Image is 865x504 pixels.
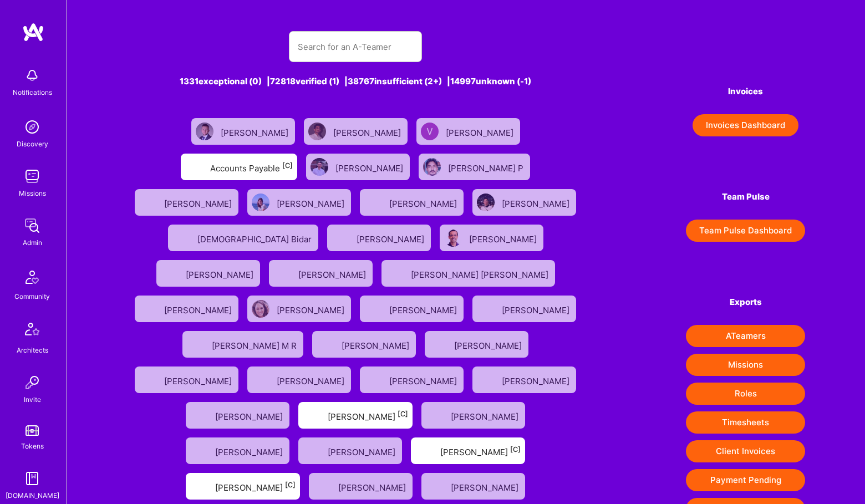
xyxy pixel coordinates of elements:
[377,256,559,291] a: User Avatar[PERSON_NAME] [PERSON_NAME]
[468,185,581,220] a: User Avatar[PERSON_NAME]
[389,302,459,316] div: [PERSON_NAME]
[335,160,405,174] div: [PERSON_NAME]
[355,185,468,220] a: User Avatar[PERSON_NAME]
[215,444,285,458] div: [PERSON_NAME]
[448,160,526,174] div: [PERSON_NAME] P
[686,469,805,491] button: Payment Pending
[454,337,524,352] div: [PERSON_NAME]
[440,444,521,458] div: [PERSON_NAME]
[181,433,294,469] a: User Avatar[PERSON_NAME]
[181,398,294,433] a: User Avatar[PERSON_NAME]
[686,325,805,347] button: ATeamers
[686,192,805,202] h4: Team Pulse
[139,300,157,318] img: User Avatar
[328,444,398,458] div: [PERSON_NAME]
[303,442,320,460] img: User Avatar
[277,302,347,316] div: [PERSON_NAME]
[502,195,572,210] div: [PERSON_NAME]
[190,442,208,460] img: User Avatar
[386,264,404,282] img: User Avatar
[176,149,302,185] a: User AvatarAccounts Payable[C]
[24,394,41,405] div: Invite
[252,300,269,318] img: User Avatar
[468,362,581,398] a: User Avatar[PERSON_NAME]
[243,362,355,398] a: User Avatar[PERSON_NAME]
[686,86,805,96] h4: Invoices
[420,327,533,362] a: User Avatar[PERSON_NAME]
[332,229,349,247] img: User Avatar
[317,335,334,353] img: User Avatar
[398,410,408,418] sup: [C]
[389,195,459,210] div: [PERSON_NAME]
[686,440,805,462] button: Client Invoices
[323,220,435,256] a: User Avatar[PERSON_NAME]
[212,337,299,352] div: [PERSON_NAME] M R
[21,440,44,452] div: Tokens
[172,229,190,247] img: User Avatar
[190,406,208,424] img: User Avatar
[355,291,468,327] a: User Avatar[PERSON_NAME]
[502,373,572,387] div: [PERSON_NAME]
[196,123,213,140] img: User Avatar
[477,300,495,318] img: User Avatar
[686,297,805,307] h4: Exports
[130,291,243,327] a: User Avatar[PERSON_NAME]
[26,425,39,436] img: tokens
[17,138,48,150] div: Discovery
[421,123,439,140] img: User Avatar
[426,477,444,495] img: User Avatar
[299,114,412,149] a: User Avatar[PERSON_NAME]
[152,256,264,291] a: User Avatar[PERSON_NAME]
[178,327,308,362] a: User Avatar[PERSON_NAME] M R
[264,256,377,291] a: User Avatar[PERSON_NAME]
[469,231,539,245] div: [PERSON_NAME]
[389,373,459,387] div: [PERSON_NAME]
[139,194,157,211] img: User Avatar
[298,266,368,281] div: [PERSON_NAME]
[164,302,234,316] div: [PERSON_NAME]
[197,231,314,245] div: [DEMOGRAPHIC_DATA] Bidar
[357,231,426,245] div: [PERSON_NAME]
[21,467,43,490] img: guide book
[303,406,320,424] img: User Avatar
[429,335,447,353] img: User Avatar
[187,335,205,353] img: User Avatar
[19,187,46,199] div: Missions
[686,114,805,136] a: Invoices Dashboard
[252,371,269,389] img: User Avatar
[210,160,293,174] div: Accounts Payable
[338,479,408,493] div: [PERSON_NAME]
[406,433,530,469] a: User Avatar[PERSON_NAME][C]
[19,318,45,344] img: Architects
[164,195,234,210] div: [PERSON_NAME]
[190,477,208,495] img: User Avatar
[277,373,347,387] div: [PERSON_NAME]
[21,64,43,86] img: bell
[14,291,50,302] div: Community
[181,469,304,504] a: User Avatar[PERSON_NAME][C]
[294,398,417,433] a: User Avatar[PERSON_NAME][C]
[342,337,411,352] div: [PERSON_NAME]
[6,490,59,501] div: [DOMAIN_NAME]
[285,481,296,489] sup: [C]
[273,264,291,282] img: User Avatar
[364,371,382,389] img: User Avatar
[417,469,530,504] a: User Avatar[PERSON_NAME]
[686,411,805,434] button: Timesheets
[19,264,45,291] img: Community
[298,33,413,61] input: Search for an A-Teamer
[302,149,414,185] a: User Avatar[PERSON_NAME]
[426,406,444,424] img: User Avatar
[139,371,157,389] img: User Avatar
[364,194,382,211] img: User Avatar
[21,165,43,187] img: teamwork
[187,114,299,149] a: User Avatar[PERSON_NAME]
[13,86,52,98] div: Notifications
[412,114,525,149] a: User Avatar[PERSON_NAME]
[451,408,521,422] div: [PERSON_NAME]
[686,383,805,405] button: Roles
[444,229,462,247] img: User Avatar
[252,194,269,211] img: User Avatar
[686,354,805,376] button: Missions
[313,477,331,495] img: User Avatar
